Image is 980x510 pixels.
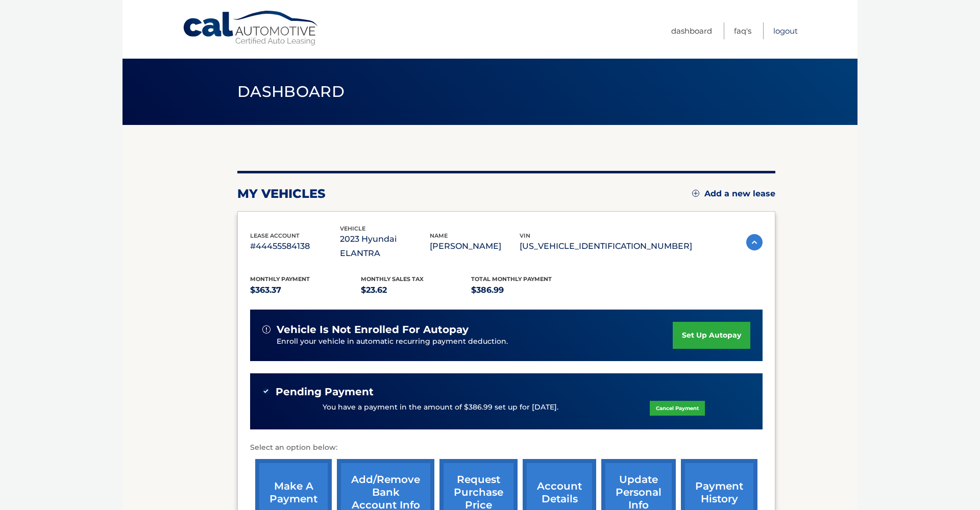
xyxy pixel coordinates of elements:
[323,402,558,413] p: You have a payment in the amount of $386.99 set up for [DATE].
[340,232,430,261] p: 2023 Hyundai ELANTRA
[250,442,763,454] p: Select an option below:
[471,283,582,297] p: $386.99
[250,283,361,297] p: $363.37
[471,275,552,283] span: Total Monthly Payment
[277,336,673,347] p: Enroll your vehicle in automatic recurring payment deduction.
[430,239,520,253] p: [PERSON_NAME]
[361,283,472,297] p: $23.62
[773,22,798,39] a: Logout
[277,323,469,336] span: vehicle is not enrolled for autopay
[237,82,345,101] span: Dashboard
[237,186,326,201] h2: my vehicles
[340,225,365,232] span: vehicle
[650,401,705,416] a: Cancel Payment
[262,325,271,334] img: alert-white.svg
[671,22,712,39] a: Dashboard
[262,388,269,395] img: check-green.svg
[746,234,763,250] img: accordion-active.svg
[182,10,320,46] a: Cal Automotive
[673,322,750,349] a: set up autopay
[250,232,300,239] span: lease account
[734,22,751,39] a: FAQ's
[250,239,340,253] p: #44455584138
[692,190,699,197] img: add.svg
[430,232,448,239] span: name
[520,232,530,239] span: vin
[520,239,692,253] p: [US_VEHICLE_IDENTIFICATION_NUMBER]
[692,189,775,199] a: Add a new lease
[250,275,310,283] span: Monthly Payment
[361,275,424,283] span: Monthly sales Tax
[276,386,374,398] span: Pending Payment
